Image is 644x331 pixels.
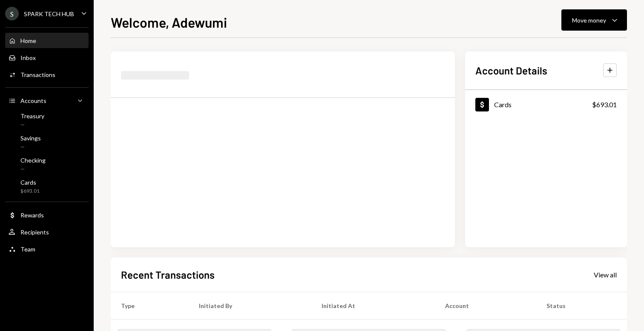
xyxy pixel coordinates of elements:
th: Status [536,292,627,319]
div: Treasury [20,112,44,120]
div: SPARK TECH HUB [24,10,74,17]
div: Recipients [20,228,49,236]
div: Inbox [20,54,36,61]
div: Cards [494,100,512,108]
a: Transactions [5,67,89,82]
a: Checking— [5,154,89,174]
h2: Account Details [475,63,547,77]
button: Move money [561,9,627,31]
a: Savings— [5,132,89,152]
a: Accounts [5,93,89,108]
div: Rewards [20,211,44,219]
div: — [20,165,46,173]
h2: Recent Transactions [121,268,215,282]
a: Recipients [5,224,89,240]
div: Home [20,37,36,44]
a: Cards$693.01 [5,176,89,197]
th: Initiated By [189,292,311,319]
a: View all [594,270,617,279]
th: Account [435,292,536,319]
a: Home [5,33,89,48]
a: Treasury— [5,110,89,130]
div: Accounts [20,97,46,104]
div: Cards [20,179,40,186]
div: S [5,7,19,20]
div: — [20,121,44,128]
div: $693.01 [20,188,40,195]
a: Cards$693.01 [465,90,627,119]
div: — [20,143,41,151]
th: Type [111,292,189,319]
th: Initiated At [311,292,435,319]
div: Move money [572,16,606,25]
a: Team [5,241,89,257]
div: Checking [20,157,46,164]
h1: Welcome, Adewumi [111,14,227,31]
a: Rewards [5,207,89,223]
a: Inbox [5,50,89,65]
div: Transactions [20,71,55,78]
div: $693.01 [592,100,617,110]
div: Savings [20,134,41,142]
div: Team [20,245,35,253]
div: View all [594,271,617,279]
